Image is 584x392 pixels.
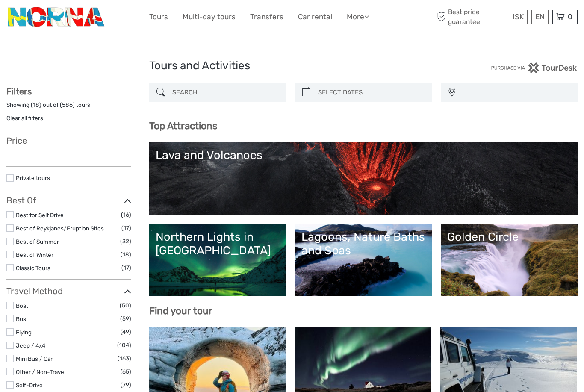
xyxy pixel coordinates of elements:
div: Golden Circle [447,230,571,244]
span: (17) [121,263,131,273]
span: (65) [121,367,131,377]
a: Flying [16,329,32,336]
input: SELECT DATES [315,85,428,100]
span: (32) [120,236,131,246]
span: 0 [566,12,574,21]
a: Other / Non-Travel [16,368,65,375]
h3: Travel Method [6,286,131,296]
a: Golden Circle [447,230,571,290]
img: 3202-b9b3bc54-fa5a-4c2d-a914-9444aec66679_logo_small.png [6,6,107,27]
span: (59) [120,314,131,324]
a: Best of Winter [16,251,53,258]
a: Multi-day tours [183,11,236,23]
strong: Filters [6,86,32,97]
a: Lagoons, Nature Baths and Spas [301,230,425,290]
span: Best price guarantee [435,7,507,26]
label: 586 [62,101,73,109]
img: PurchaseViaTourDesk.png [491,62,578,73]
div: Northern Lights in [GEOGRAPHIC_DATA] [156,230,280,258]
a: Self-Drive [16,382,43,389]
a: Boat [16,302,28,309]
a: Lava and Volcanoes [156,148,571,208]
span: (50) [120,301,131,310]
div: EN [531,10,549,24]
a: Best of Summer [16,238,59,245]
span: (16) [121,210,131,220]
h3: Price [6,136,131,146]
a: Best of Reykjanes/Eruption Sites [16,225,104,232]
span: (79) [121,380,131,390]
b: Top Attractions [149,120,217,132]
span: (18) [121,250,131,259]
h1: Tours and Activities [149,59,435,73]
b: Find your tour [149,305,212,317]
a: Jeep / 4x4 [16,342,45,349]
label: 18 [33,101,39,109]
div: Lava and Volcanoes [156,148,571,162]
span: (104) [117,340,131,350]
a: Best for Self Drive [16,212,64,218]
a: Private tours [16,174,50,181]
input: SEARCH [169,85,282,100]
h3: Best Of [6,195,131,206]
a: Transfers [250,11,283,23]
a: More [347,11,369,23]
a: Clear all filters [6,115,43,121]
a: Bus [16,315,26,322]
span: ISK [513,12,524,21]
span: (163) [118,354,131,363]
div: Showing ( ) out of ( ) tours [6,101,131,114]
a: Car rental [298,11,332,23]
a: Tours [149,11,168,23]
span: (49) [121,327,131,337]
span: (17) [121,223,131,233]
a: Mini Bus / Car [16,355,53,362]
div: Lagoons, Nature Baths and Spas [301,230,425,258]
a: Northern Lights in [GEOGRAPHIC_DATA] [156,230,280,290]
a: Classic Tours [16,265,50,271]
